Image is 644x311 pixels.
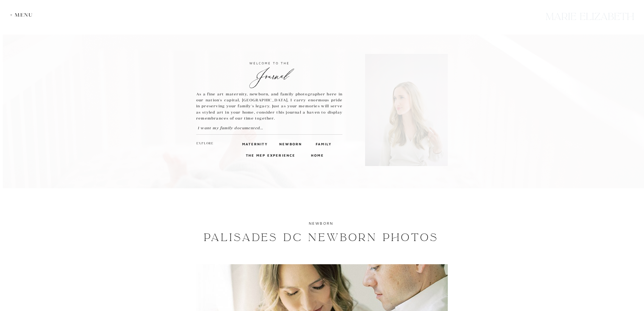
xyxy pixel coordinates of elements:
a: home [311,152,323,158]
h2: Journal [196,67,342,78]
a: Palisades DC Newborn Photos [204,231,439,244]
a: maternity [242,141,264,147]
a: Newborn [279,141,300,147]
a: Family [316,141,331,147]
h3: welcome to the [196,60,342,66]
a: The MEP Experience [246,152,297,158]
a: newborn [309,221,334,226]
p: As a fine art maternity, newborn, and family photographer here in our nation's capital, [GEOGRAPH... [196,91,342,121]
h2: explore [197,141,214,147]
a: I want my family documented... [198,125,277,131]
div: + Menu [10,12,36,18]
